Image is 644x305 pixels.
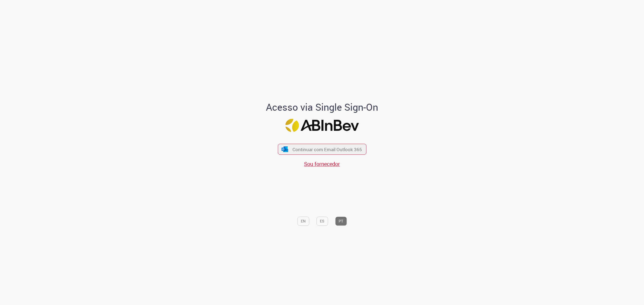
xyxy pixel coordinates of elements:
[248,102,397,113] h1: Acesso via Single Sign-On
[278,144,366,155] button: ícone Azure/Microsoft 360 Continuar com Email Outlook 365
[285,119,359,132] img: Logo ABInBev
[297,217,309,226] button: EN
[335,217,347,226] button: PT
[292,146,362,152] span: Continuar com Email Outlook 365
[281,146,289,152] img: ícone Azure/Microsoft 360
[316,217,328,226] button: ES
[304,161,340,168] a: Sou fornecedor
